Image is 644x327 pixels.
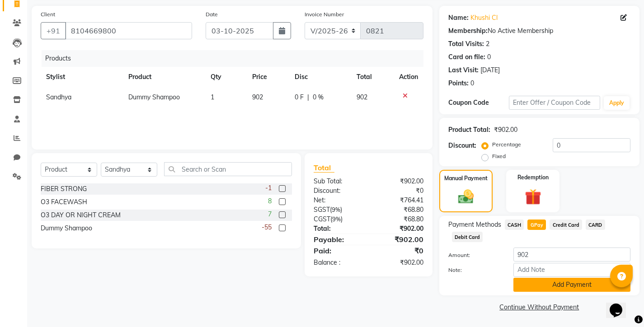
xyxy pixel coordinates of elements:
[448,52,485,62] div: Card on file:
[448,26,630,36] div: No Active Membership
[513,263,630,277] input: Add Note
[252,93,263,101] span: 902
[307,215,368,224] div: ( )
[41,197,87,207] div: O3 FACEWASH
[480,65,500,75] div: [DATE]
[494,125,517,135] div: ₹902.00
[492,152,506,160] label: Fixed
[314,163,334,173] span: Total
[295,93,304,102] span: 0 F
[470,79,474,88] div: 0
[368,258,430,267] div: ₹902.00
[307,93,309,102] span: |
[441,303,638,312] a: Continue Without Payment
[332,215,341,223] span: 9%
[247,67,289,87] th: Price
[41,67,123,87] th: Stylist
[513,248,630,262] input: Amount
[606,291,635,318] iframe: chat widget
[307,196,368,205] div: Net:
[453,188,479,206] img: _cash.svg
[41,210,121,220] div: O3 DAY OR NIGHT CREAM
[65,22,192,39] input: Search by Name/Mobile/Email/Code
[368,224,430,234] div: ₹902.00
[368,215,430,224] div: ₹68.80
[307,186,368,196] div: Discount:
[448,26,488,36] div: Membership:
[448,39,484,49] div: Total Visits:
[448,65,479,75] div: Last Visit:
[368,177,430,186] div: ₹902.00
[448,98,509,107] div: Coupon Code
[448,141,476,150] div: Discount:
[206,10,218,19] label: Date
[314,206,330,214] span: SGST
[509,96,600,110] input: Enter Offer / Coupon Code
[307,234,368,245] div: Payable:
[368,186,430,196] div: ₹0
[368,234,430,245] div: ₹902.00
[448,220,501,229] span: Payment Methods
[368,196,430,205] div: ₹764.41
[505,220,524,230] span: CASH
[305,10,344,19] label: Invoice Number
[262,223,272,232] span: -55
[128,93,180,101] span: Dummy Shampoo
[448,13,469,23] div: Name:
[41,224,92,233] div: Dummy Shampoo
[314,215,330,223] span: CGST
[517,173,549,182] label: Redemption
[123,67,205,87] th: Product
[41,184,87,194] div: FIBER STRONG
[307,224,368,234] div: Total:
[351,67,394,87] th: Total
[42,50,430,67] div: Products
[470,13,498,23] a: Khushi Cl
[164,162,292,176] input: Search or Scan
[448,125,490,135] div: Product Total:
[492,140,521,149] label: Percentage
[211,93,214,101] span: 1
[357,93,367,101] span: 902
[442,251,507,259] label: Amount:
[527,220,546,230] span: GPay
[307,245,368,256] div: Paid:
[513,278,630,292] button: Add Payment
[265,183,272,193] span: -1
[41,22,66,39] button: +91
[313,93,324,102] span: 0 %
[368,245,430,256] div: ₹0
[307,205,368,215] div: ( )
[604,96,630,110] button: Apply
[332,206,340,213] span: 9%
[41,10,55,19] label: Client
[520,187,546,207] img: _gift.svg
[394,67,423,87] th: Action
[307,258,368,267] div: Balance :
[205,67,247,87] th: Qty
[307,177,368,186] div: Sub Total:
[289,67,351,87] th: Disc
[442,266,507,274] label: Note:
[486,39,489,49] div: 2
[586,220,605,230] span: CARD
[487,52,491,62] div: 0
[448,79,469,88] div: Points:
[444,174,488,182] label: Manual Payment
[46,93,71,101] span: Sandhya
[368,205,430,215] div: ₹68.80
[268,196,272,206] span: 8
[268,210,272,219] span: 7
[550,220,582,230] span: Credit Card
[452,232,483,242] span: Debit Card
